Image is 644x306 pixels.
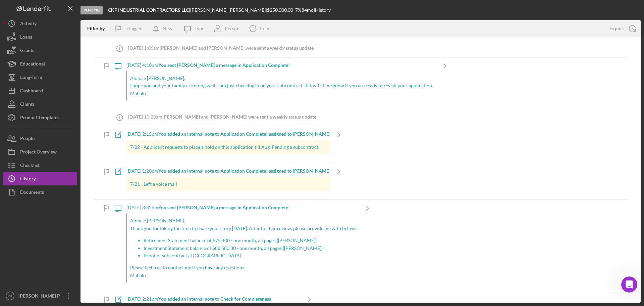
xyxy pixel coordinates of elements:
div: New [163,22,172,35]
div: [DATE] 2:15pm [126,131,330,137]
button: Clients [3,97,77,111]
button: Documents [3,185,77,199]
div: Operator • 51m ago [11,194,52,199]
a: [DATE] 2:15pmYou added an internal note to Application Complete! assigned to [PERSON_NAME]7/22 - ... [110,126,347,163]
button: People [3,132,77,145]
div: Operator says… [5,103,129,130]
div: Project Overview [20,145,57,160]
div: Michiyo says… [5,130,129,150]
p: Proof of subcontract at [GEOGRAPHIC_DATA]. [144,252,356,259]
div: [DATE] 2:21pm [126,296,301,302]
div: [DATE] 3:32pm [126,205,359,210]
div: Operator says… [5,25,129,103]
div: [DATE] 1:20pm [126,168,330,174]
div: Type [195,26,204,31]
p: 7/21 - Left a voice mail [130,180,327,188]
div: Pending [80,6,103,14]
p: Thank you for taking the time to share your story [DATE]. After further review, please provide me... [130,225,356,232]
div: History [20,172,36,187]
div: No [117,134,123,141]
div: [PERSON_NAME] P [17,289,60,304]
img: Profile image for Christina [19,4,30,14]
div: [DATE] 10:23am [128,114,316,120]
div: Documents [20,185,44,201]
b: You added an internal note to Application Complete! assigned to [PERSON_NAME] [158,131,330,137]
p: Mahalo [130,90,433,97]
div: Person [225,26,239,31]
div: Item [260,26,269,31]
div: People [20,132,35,147]
span: More in the Help Center [46,91,110,97]
p: Mahalo [130,272,356,279]
p: Aloha e [PERSON_NAME], [130,217,356,224]
strong: Add Product Links to your Website [28,49,96,62]
div: Grants [20,44,34,59]
div: | [108,7,190,13]
button: Product Templates [3,111,77,124]
div: The team will be back [DATE]. [11,154,81,161]
p: Please feel free to contact me if you have any questions. [130,264,356,271]
div: [DATE] 1:06am [128,45,314,51]
textarea: Message… [6,206,128,217]
div: Checklist [20,159,40,174]
div: You will be notified here and by email ([PERSON_NAME][EMAIL_ADDRESS][DOMAIN_NAME])Operator • 51m ago [5,165,110,193]
h1: Lenderfit [42,3,66,8]
div: Educational [20,57,45,72]
div: [DATE] 4:10pm [126,62,436,68]
div: Operator says… [5,165,129,208]
a: [DATE] 1:20pmYou added an internal note to Application Complete! assigned to [PERSON_NAME]7/21 - ... [110,163,347,200]
button: Gif picker [21,220,26,225]
p: Retirement Statement balance of $75,400 - one month, all pages ([PERSON_NAME]) [144,237,356,244]
div: Filter by [87,26,110,31]
p: Aloha e [PERSON_NAME], [130,75,433,82]
button: Educational [3,57,77,71]
p: Investment Statement balance of $88,580.30 - one month, all pages ([PERSON_NAME]) [144,245,356,252]
div: Export [609,22,624,35]
button: go back [4,3,17,15]
div: [PERSON_NAME] [PERSON_NAME] | [190,7,267,13]
div: 7 % [295,7,302,13]
div: Update Permissions Settings [21,26,128,43]
div: Clients [20,97,35,113]
strong: Automated Credit Memo Setup [28,74,109,80]
button: Emoji picker [10,220,16,225]
b: You sent [PERSON_NAME] a message in Application Complete! [158,62,290,68]
p: I hope you and your family are doing well. I am just checking in on your subcontract status. Let ... [130,82,433,89]
div: Loans [20,30,32,45]
div: The team will be back [DATE]. [5,150,87,165]
span: Looks like you checked out an article. Did you find the answer you needed? [11,108,99,120]
button: Dashboard [3,84,77,97]
img: Profile image for Allison [29,4,39,14]
div: $250,000.00 [267,7,295,13]
p: 7/22 - Applicant requests to place a hold on this application till Aug. Pending a subcontract. [130,143,327,151]
button: Activity [3,17,77,30]
b: You sent [PERSON_NAME] a message in Application Complete! [158,205,290,210]
button: Checklist [3,159,77,172]
button: New [149,22,179,35]
button: Project Overview [3,145,77,159]
text: MP [8,294,12,298]
button: Grants [3,44,77,57]
button: Upload attachment [32,220,37,225]
a: More in the Help Center [21,86,128,102]
div: Flagged [126,22,143,35]
div: | History [314,7,331,13]
div: Product Templates [20,111,59,126]
div: Add Product Links to your Website [21,43,128,68]
b: CKF INDUSTRIAL CONTRACTORS LLC [108,7,189,13]
b: [PERSON_NAME] and [PERSON_NAME] were sent a weekly status update [162,114,316,120]
button: Long-Term [3,71,77,84]
div: 84 mo [302,7,314,13]
b: You added an internal note to Check for Completeness [158,296,271,302]
b: You added an internal note to Application Complete! assigned to [PERSON_NAME] [158,168,330,174]
div: You will be notified here and by email ( ) [11,169,105,189]
button: History [3,172,77,185]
